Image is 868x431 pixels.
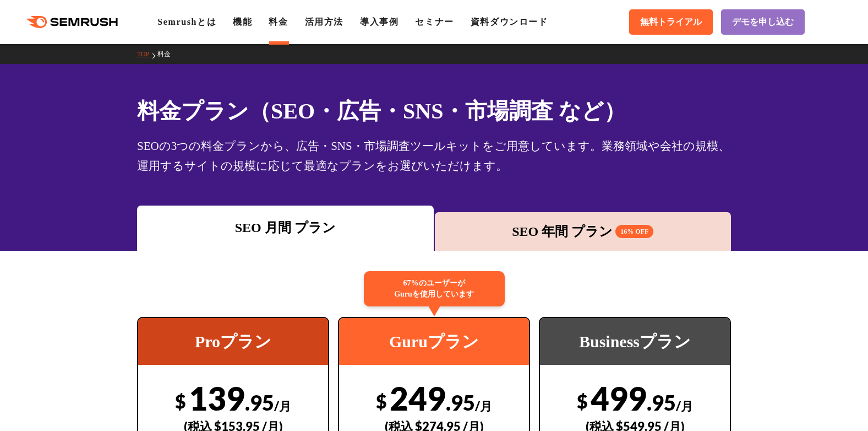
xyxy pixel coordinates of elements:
[175,390,186,412] span: $
[233,17,252,26] a: 機能
[274,398,291,413] span: /月
[245,390,274,415] span: .95
[269,17,288,26] a: 料金
[475,398,492,413] span: /月
[676,398,693,413] span: /月
[157,50,179,58] a: 料金
[339,318,529,365] div: Guruプラン
[415,17,454,26] a: セミナー
[360,17,398,26] a: 導入事例
[629,9,713,35] a: 無料トライアル
[640,17,702,28] span: 無料トライアル
[732,17,794,28] span: デモを申し込む
[157,17,216,26] a: Semrushとは
[647,390,676,415] span: .95
[471,17,548,26] a: 資料ダウンロード
[143,218,428,238] div: SEO 月間 プラン
[615,225,653,238] span: 16% OFF
[540,318,730,365] div: Businessプラン
[305,17,343,26] a: 活用方法
[577,390,588,412] span: $
[364,271,505,306] div: 67%のユーザーが Guruを使用しています
[137,136,731,176] div: SEOの3つの料金プランから、広告・SNS・市場調査ツールキットをご用意しています。業務領域や会社の規模、運用するサイトの規模に応じて最適なプランをお選びいただけます。
[137,95,731,127] h1: 料金プラン（SEO・広告・SNS・市場調査 など）
[376,390,387,412] span: $
[440,222,726,241] div: SEO 年間 プラン
[138,318,328,365] div: Proプラン
[721,9,805,35] a: デモを申し込む
[137,50,157,58] a: TOP
[446,390,475,415] span: .95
